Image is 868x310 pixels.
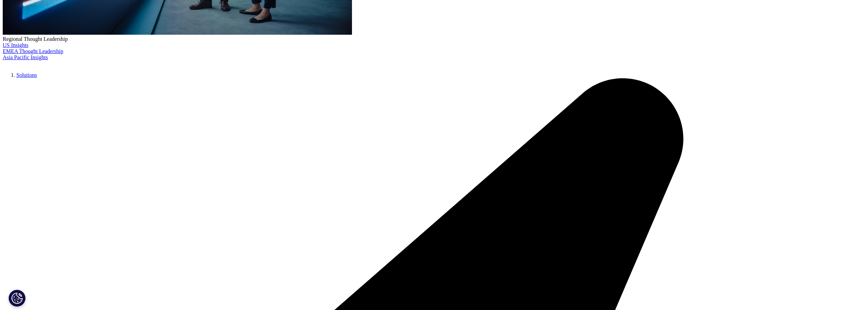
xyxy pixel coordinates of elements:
[3,54,48,60] a: Asia Pacific Insights
[9,290,26,307] button: Cookies Settings
[3,42,28,48] a: US Insights
[16,72,37,78] a: Solutions
[3,48,63,54] a: EMEA Thought Leadership
[3,36,865,42] div: Regional Thought Leadership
